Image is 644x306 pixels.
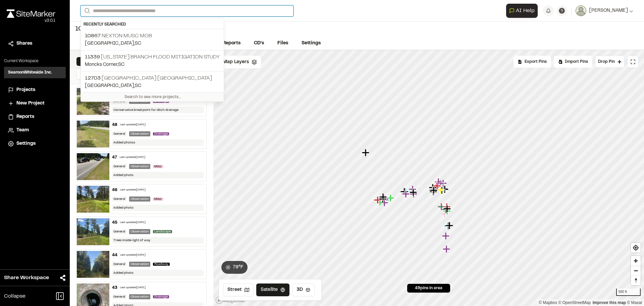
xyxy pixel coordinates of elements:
p: [GEOGRAPHIC_DATA] , SC [85,82,220,90]
div: Observation [129,229,150,234]
span: Map Layers [223,58,249,66]
span: [PERSON_NAME] [589,7,628,14]
div: Observation [129,262,150,267]
span: Reset bearing to north [631,276,641,285]
span: New Project [16,100,45,107]
div: 43 [112,285,117,291]
div: Map marker [443,203,452,211]
span: 10867 [85,34,101,38]
span: 79 ° F [233,264,244,271]
div: Map marker [379,193,388,202]
span: Settings [16,140,36,147]
div: Pins [76,57,142,66]
div: Observation [129,294,150,299]
div: No pins available to export [514,56,551,68]
h3: SeamonWhiteside Inc. [8,70,52,76]
a: Files [271,37,295,50]
div: Map marker [433,181,442,190]
button: Find my location [631,243,641,253]
div: Map marker [409,185,418,194]
p: Moncks Corner , SC [85,61,220,69]
img: file [77,153,109,180]
button: Street [223,283,254,296]
div: Last updated [DATE] [120,123,146,127]
a: Projects [8,86,62,94]
div: General [112,229,126,234]
div: Map marker [402,190,411,199]
div: General [112,262,126,267]
div: 45 [112,220,117,226]
div: 500 ft [616,289,641,296]
span: Import Pins [565,59,588,65]
div: Map marker [362,148,371,157]
button: Open AI Assistant [506,4,538,18]
div: Map marker [379,195,388,204]
div: Map marker [443,205,452,213]
div: 47 [112,155,117,161]
div: Observation [129,164,150,169]
a: 11339 [US_STATE] Branch Flood Mitigation StudyMoncks Corner,SC [81,50,224,71]
div: Oh geez...please don't... [7,18,55,24]
a: 10867 Nexton MUSC MOB[GEOGRAPHIC_DATA],SC [81,29,224,50]
a: Settings [8,140,62,147]
button: Drop Pin [595,56,625,68]
div: Added photo [112,270,204,276]
div: Observation [129,196,150,202]
span: Misc [153,198,163,201]
a: New Project [8,100,62,107]
button: Zoom in [631,256,641,266]
p: [GEOGRAPHIC_DATA] [GEOGRAPHIC_DATA] [85,74,220,82]
img: file [77,186,109,213]
a: Maxar [627,300,642,305]
div: Map marker [442,205,451,214]
span: Shares [16,40,32,47]
div: Map marker [430,186,439,195]
span: Drainage [153,295,169,298]
button: [PERSON_NAME] [576,5,633,16]
div: Map marker [401,187,410,196]
div: 44 [112,252,117,258]
div: General [112,164,126,169]
div: Map marker [402,190,411,199]
div: Map marker [429,186,438,195]
div: Map marker [445,222,453,230]
img: User [576,5,586,16]
span: Team [16,127,29,134]
div: Map marker [387,194,395,203]
span: Drainage [153,132,169,135]
div: Map marker [444,222,453,230]
div: Import Pins into your project [554,56,592,68]
div: Last updated [DATE] [120,253,146,257]
span: 10867 [75,24,95,34]
div: Added photos [112,139,204,146]
div: Open AI Assistant [506,4,540,18]
a: 12703 [GEOGRAPHIC_DATA] [GEOGRAPHIC_DATA][GEOGRAPHIC_DATA],SC [81,71,224,92]
div: Map marker [374,196,383,205]
canvas: Map [213,50,644,306]
span: Collapse [4,292,25,300]
button: 3D [292,283,315,296]
div: Map marker [442,205,451,214]
button: Satellite [256,283,289,296]
div: General [112,131,126,136]
div: Map marker [438,203,446,211]
div: Conservative breakpoint for ditch drainage [112,107,204,113]
div: Map marker [441,210,449,218]
span: Share Workspace [4,274,49,282]
span: Export Pins [525,59,547,65]
span: Drop Pin [598,59,615,65]
div: Map marker [433,182,441,191]
a: OpenStreetMap [558,300,591,305]
div: Map marker [429,183,438,192]
div: Nexton MUSC MOB [75,24,159,34]
div: Map marker [446,221,454,230]
span: Landscape [153,230,172,233]
div: Added photo [112,205,204,211]
div: Map marker [442,232,451,241]
img: file [77,251,109,278]
a: Map feedback [593,300,626,305]
a: CD's [247,37,271,50]
div: Map marker [437,202,445,210]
